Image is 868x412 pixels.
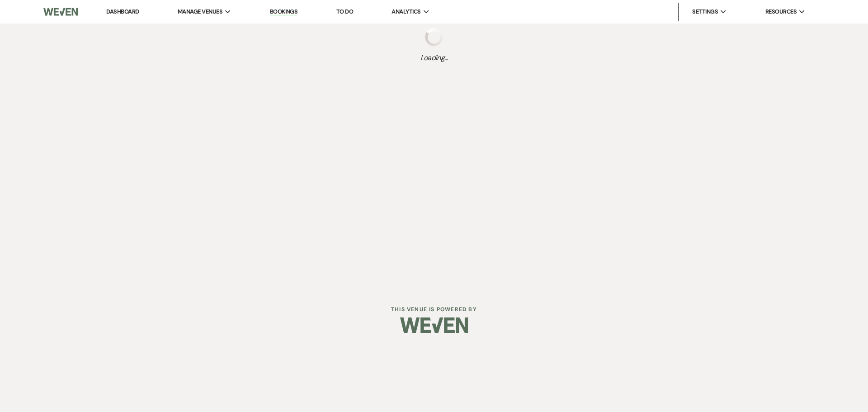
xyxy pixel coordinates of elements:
[420,52,448,63] span: Loading...
[178,7,222,16] span: Manage Venues
[106,8,139,15] a: Dashboard
[392,7,420,16] span: Analytics
[765,7,797,16] span: Resources
[400,309,468,341] img: Weven Logo
[336,8,353,15] a: To Do
[270,8,298,16] a: Bookings
[43,2,78,21] img: Weven Logo
[425,28,443,46] img: loading spinner
[692,7,718,16] span: Settings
